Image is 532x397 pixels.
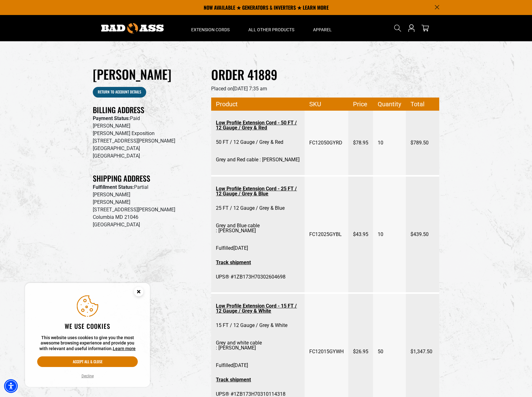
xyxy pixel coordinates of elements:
[93,87,146,98] a: Return to Account details
[216,151,300,168] span: Grey and Red cable : [PERSON_NAME]
[378,134,383,152] span: 10
[410,343,432,360] span: $1,347.50
[406,15,416,41] a: Open this option
[248,27,294,33] span: All Other Products
[378,343,383,360] span: 50
[93,191,202,229] p: [PERSON_NAME] [PERSON_NAME] [STREET_ADDRESS][PERSON_NAME] Columbia MD 21046 [GEOGRAPHIC_DATA]
[93,173,202,183] h2: Shipping Address
[211,85,439,93] p: Placed on
[93,183,202,191] p: Partial
[93,66,202,82] h1: [PERSON_NAME]
[216,257,300,268] a: track shipment - target website may not be available
[353,226,368,243] span: $43.95
[216,133,283,151] span: 50 FT / 12 Gauge / Grey & Red
[410,226,429,243] span: $439.50
[93,115,202,122] p: Paid
[182,15,239,41] summary: Extension Cords
[420,24,430,32] a: cart
[93,122,202,160] p: [PERSON_NAME] [PERSON_NAME] Exposition [STREET_ADDRESS][PERSON_NAME] [GEOGRAPHIC_DATA] [GEOGRAPHI...
[313,27,332,33] span: Apparel
[25,283,150,387] aside: Cookie Consent
[211,66,439,83] h2: Order 41889
[410,98,435,110] span: Total
[37,322,138,330] h2: We use cookies
[80,373,96,379] button: Decline
[101,23,164,33] img: Bad Ass Extension Cords
[393,23,403,33] summary: Search
[4,379,18,393] div: Accessibility Menu
[233,362,248,368] time: [DATE]
[233,245,248,251] time: [DATE]
[37,335,138,352] p: This website uses cookies to give you the most awesome browsing experience and provide you with r...
[216,217,300,239] span: Grey and Blue cable : [PERSON_NAME]
[309,226,342,243] span: FC12025GYBL
[216,98,300,110] span: Product
[304,15,341,41] summary: Apparel
[233,86,267,92] time: [DATE] 7:35 am
[353,134,368,152] span: $78.95
[353,98,368,110] span: Price
[216,239,248,257] span: Fulfilled
[216,268,286,286] span: UPS® #1ZB173H70302604698
[353,343,368,360] span: $26.95
[216,300,300,317] a: Low Profile Extension Cord - 15 FT / 12 Gauge / Grey & White
[309,98,344,110] span: SKU
[239,15,304,41] summary: All Other Products
[378,226,383,243] span: 10
[93,184,134,190] strong: Fulfillment Status:
[410,134,429,152] span: $789.50
[216,334,300,357] span: Grey and white cable : [PERSON_NAME]
[216,117,300,133] a: Low Profile Extension Cord - 50 FT / 12 Gauge / Grey & Red
[309,134,342,152] span: FC12050GYRD
[127,283,150,302] button: Close this option
[113,346,136,351] a: This website uses cookies to give you the most awesome browsing experience and provide you with r...
[216,199,285,217] span: 25 FT / 12 Gauge / Grey & Blue
[93,105,202,115] h2: Billing Address
[378,98,401,110] span: Quantity
[216,317,287,334] span: 15 FT / 12 Gauge / Grey & White
[216,183,300,199] a: Low Profile Extension Cord - 25 FT / 12 Gauge / Grey & Blue
[93,115,130,121] strong: Payment Status:
[216,374,300,385] a: Track shipment
[37,356,138,367] button: Accept all & close
[309,343,344,360] span: FC12015GYWH
[216,357,248,374] span: Fulfilled
[191,27,230,33] span: Extension Cords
